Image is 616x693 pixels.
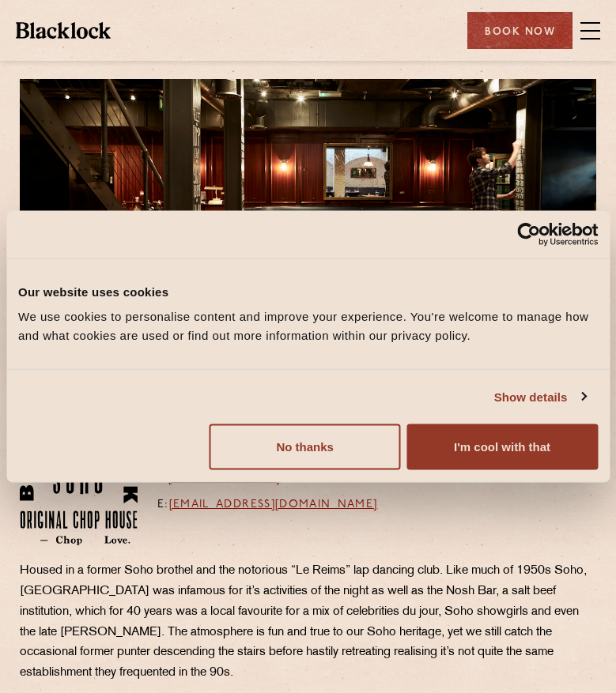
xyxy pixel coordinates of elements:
button: No thanks [210,424,401,470]
div: Our website uses cookies [18,282,598,301]
a: [EMAIL_ADDRESS][DOMAIN_NAME] [169,499,378,510]
a: Usercentrics Cookiebot - opens in a new window [459,222,598,246]
div: We use cookies to personalise content and improve your experience. You're welcome to manage how a... [18,307,598,345]
button: I'm cool with that [406,424,598,470]
div: Book Now [467,12,573,49]
a: Show details [494,387,586,406]
p: Housed in a former Soho brothel and the notorious “Le Reims” lap dancing club. Like much of 1950s... [20,561,596,684]
img: Soho-stamp-default.svg [20,427,138,545]
img: BL_Textured_Logo-footer-cropped.svg [16,22,111,38]
p: E: [157,496,378,514]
